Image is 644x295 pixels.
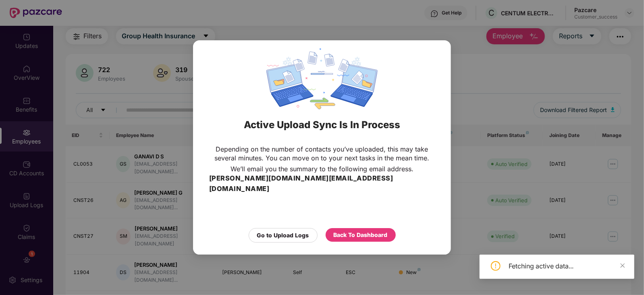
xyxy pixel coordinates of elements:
span: close [620,263,625,268]
p: We’ll email you the summary to the following email address. [231,164,413,173]
span: exclamation-circle [491,261,501,271]
div: Go to Upload Logs [257,231,309,240]
h3: [PERSON_NAME][DOMAIN_NAME][EMAIL_ADDRESS][DOMAIN_NAME] [209,173,435,194]
p: Depending on the number of contacts you’ve uploaded, this may take several minutes. You can move ... [209,145,435,162]
div: Active Upload Sync Is In Process [203,109,441,141]
div: Fetching active data... [509,261,625,271]
div: Back To Dashboard [334,231,388,239]
img: svg+xml;base64,PHN2ZyBpZD0iRGF0YV9zeW5jaW5nIiB4bWxucz0iaHR0cDovL3d3dy53My5vcmcvMjAwMC9zdmciIHdpZH... [266,48,378,109]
